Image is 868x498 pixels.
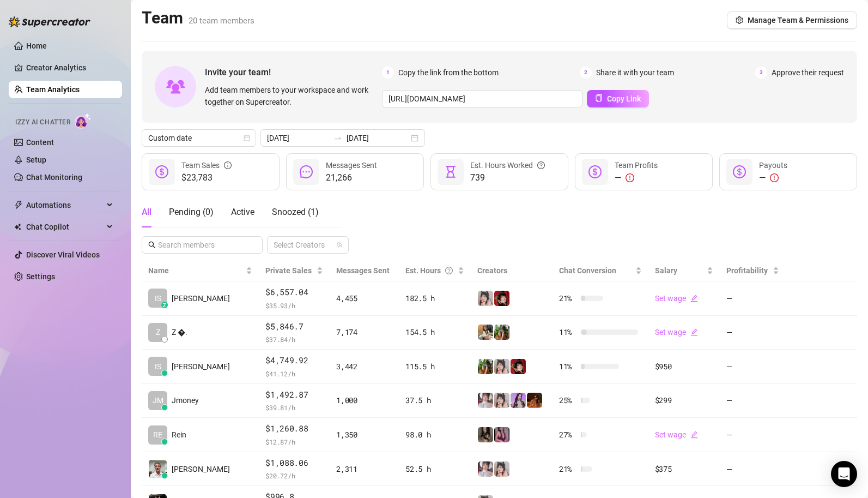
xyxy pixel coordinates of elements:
div: z [161,302,168,308]
span: Profitability [726,266,768,275]
img: Kisa [511,393,526,408]
span: 21 % [559,292,576,304]
a: Team Analytics [26,85,80,94]
span: edit [690,295,698,302]
span: exclamation-circle [626,173,634,182]
img: AI Chatter [75,113,92,129]
span: IS [155,292,161,304]
a: Setup [26,155,46,164]
span: RE [153,429,162,441]
button: Copy Link [587,90,649,107]
div: 2,311 [336,463,392,475]
span: search [148,241,156,249]
h2: Team [142,8,254,28]
span: Rein [172,429,186,441]
img: PantheraX [527,393,542,408]
img: Rosie [478,461,493,477]
img: Miss [494,291,509,306]
span: copy [595,94,603,102]
span: 11 % [559,361,576,373]
img: Sabrina [494,325,509,340]
input: End date [347,132,409,144]
a: Home [26,41,47,50]
span: $5,846.7 [265,320,323,333]
td: — [720,350,786,384]
span: 3 [755,67,767,79]
div: Est. Hours Worked [470,159,545,171]
span: 21,266 [326,171,377,184]
a: Settings [26,272,55,281]
div: 115.5 h [405,361,464,373]
div: 37.5 h [405,394,464,406]
span: edit [690,431,698,439]
img: Kyle Wessels [149,460,167,478]
span: dollar-circle [733,165,746,178]
span: Team Profits [615,161,658,170]
td: — [720,418,786,452]
span: to [333,134,342,142]
div: 182.5 h [405,292,464,304]
span: Izzy AI Chatter [15,117,70,128]
span: info-circle [224,159,232,171]
div: $950 [655,361,713,373]
span: thunderbolt [14,201,23,209]
span: $ 39.81 /h [265,402,323,413]
div: 3,442 [336,361,392,373]
span: 11 % [559,326,576,338]
div: Est. Hours [405,265,456,277]
span: [PERSON_NAME] [172,361,230,373]
div: — [615,171,658,184]
span: IS [155,361,161,373]
span: Private Sales [265,266,312,275]
button: Manage Team & Permissions [727,11,857,29]
div: 98.0 h [405,429,464,441]
a: Chat Monitoring [26,173,82,182]
a: Set wageedit [655,430,698,439]
span: Chat Conversion [559,266,616,275]
span: $6,557.04 [265,286,323,299]
span: 21 % [559,463,576,475]
input: Start date [267,132,329,144]
span: Z [156,326,160,338]
span: Share it with your team [596,67,674,79]
div: 4,455 [336,292,392,304]
span: question-circle [537,159,545,171]
input: Search members [158,239,247,251]
a: Set wageedit [655,294,698,303]
span: Copy the link from the bottom [398,67,499,79]
td: — [720,281,786,316]
span: Copy Link [607,94,641,103]
span: Name [148,265,244,277]
div: Open Intercom Messenger [831,461,857,487]
td: — [720,452,786,487]
div: Team Sales [181,159,232,171]
span: Manage Team & Permissions [748,16,848,25]
span: Payouts [759,161,787,170]
img: logo-BBDzfeDw.svg [9,16,90,27]
span: Invite your team! [205,65,382,79]
img: Sabrina [478,325,493,340]
span: $1,492.87 [265,388,323,401]
span: Salary [655,266,677,275]
span: dollar-circle [588,165,602,178]
img: Ani [494,393,509,408]
span: Automations [26,196,104,214]
span: 20 team members [189,16,254,26]
div: 154.5 h [405,326,464,338]
span: Snoozed ( 1 ) [272,207,319,217]
th: Name [142,260,259,281]
span: calendar [244,135,250,141]
span: Messages Sent [326,161,377,170]
span: message [300,165,313,178]
span: [PERSON_NAME] [172,463,230,475]
img: Sabrina [478,359,493,374]
a: Content [26,138,54,147]
span: 25 % [559,394,576,406]
a: Creator Analytics [26,59,113,76]
div: 7,174 [336,326,392,338]
div: 52.5 h [405,463,464,475]
span: $1,260.88 [265,422,323,435]
div: 1,350 [336,429,392,441]
span: Approve their request [772,67,844,79]
img: yeule [478,427,493,442]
